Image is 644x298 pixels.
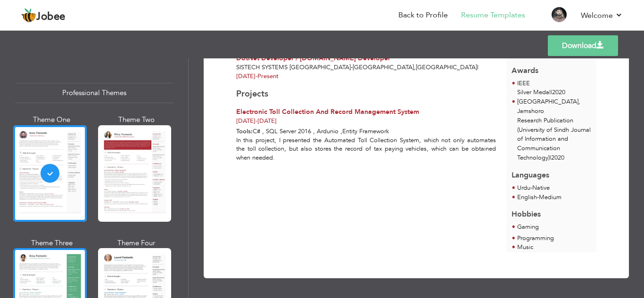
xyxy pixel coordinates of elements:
span: DotNet Developer / [DOMAIN_NAME] Developer [236,54,390,63]
img: jobee.io [21,8,36,23]
span: , [414,63,416,72]
img: Profile Img [552,7,567,22]
a: Resume Templates [461,10,525,21]
span: Electronic Toll Collection And Record Management System [236,107,419,116]
a: Jobee [21,8,66,23]
a: Back to Profile [398,10,448,21]
div: In this project, I presented the Automated Toll Collection System, which not only automates the t... [231,136,501,171]
span: Sistech Systems [GEOGRAPHIC_DATA] [236,63,351,72]
span: Jobee [36,12,66,22]
span: Tools: [236,127,253,136]
span: Present [236,72,279,81]
span: [GEOGRAPHIC_DATA], Jamshoro [517,97,580,115]
span: 2020 [552,88,565,97]
li: Native [517,184,550,193]
li: Medium [517,193,561,202]
span: [GEOGRAPHIC_DATA] [416,63,477,72]
div: Theme Two [100,115,173,125]
span: Urdu [517,184,530,192]
span: [GEOGRAPHIC_DATA] [353,63,414,72]
span: | [550,153,551,162]
span: Programming [517,234,554,242]
span: Music [517,243,533,251]
span: English [517,193,537,201]
span: Projects [236,88,268,100]
span: - [256,72,257,81]
a: Download [548,35,618,56]
span: | [551,88,552,97]
span: - [530,184,532,192]
span: Awards [512,58,538,76]
div: Theme One [15,115,89,125]
span: 2020 [551,153,564,162]
span: - [351,63,353,72]
span: [DATE] [236,72,257,81]
span: Silver Medal [517,88,551,97]
span: - [256,117,257,125]
div: Theme Three [15,238,89,248]
a: Welcome [581,10,623,21]
span: Languages [512,163,549,181]
span: | [477,63,479,72]
span: Gaming [517,223,539,231]
div: Theme Four [100,238,173,248]
span: Hobbies [512,209,541,219]
span: Research Publication (University of Sindh Journal of Information and Communication Technology) [517,116,591,162]
span: C# , SQL Server 2016 , Ardunio ,Entity Framework [253,127,389,136]
span: [DATE] [DATE] [236,117,277,125]
div: Professional Themes [15,83,173,103]
span: IEEE [517,79,530,88]
span: - [537,193,539,201]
